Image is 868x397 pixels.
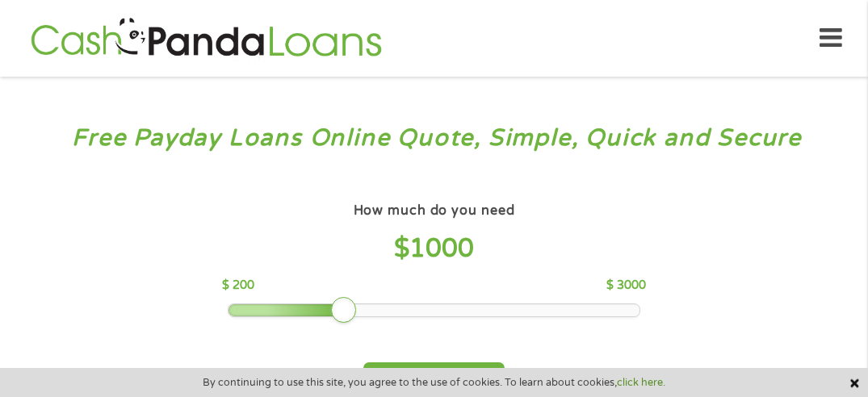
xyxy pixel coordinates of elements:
p: $ 200 [222,277,254,295]
span: By continuing to use this site, you agree to the use of cookies. To learn about cookies, [203,377,665,388]
p: $ 3000 [606,277,646,295]
h3: Free Payday Loans Online Quote, Simple, Quick and Secure [47,123,822,153]
h4: $ [222,232,646,265]
a: click here. [617,376,665,389]
span: 1000 [409,233,474,264]
img: GetLoanNow Logo [26,15,386,61]
h4: How much do you need [354,203,515,219]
